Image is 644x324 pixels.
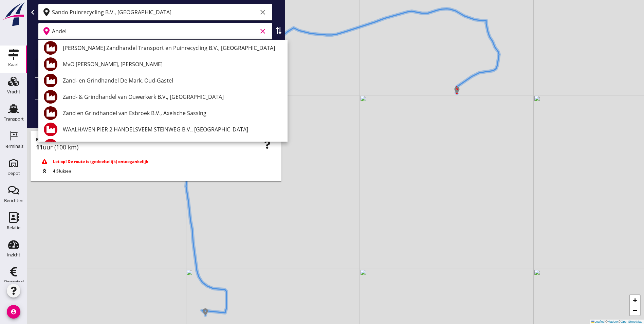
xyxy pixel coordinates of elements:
[590,320,644,324] div: © ©
[621,320,642,323] a: OpenStreetMap
[52,26,257,37] input: Bestemming
[259,27,267,35] i: clear
[454,87,460,93] img: Marker
[53,168,71,174] span: 4 Sluizen
[63,109,282,117] div: Zand en Grindhandel van Esbroek B.V., Axelsche Sassing
[8,62,19,67] div: Kaart
[36,143,276,152] div: uur (100 km)
[608,320,619,323] a: Mapbox
[591,320,604,323] a: Leaflet
[7,171,20,176] div: Depot
[4,198,23,203] div: Berichten
[633,296,637,304] span: +
[202,308,209,315] img: Marker
[36,137,58,142] strong: Route type
[4,280,24,284] div: Financieel
[63,125,282,133] div: WAALHAVEN PIER 2 HANDELSVEEM STEINWEG B.V., [GEOGRAPHIC_DATA]
[259,8,267,16] i: clear
[7,305,20,319] i: account_circle
[63,44,282,52] div: [PERSON_NAME] Zandhandel Transport en Puinrecycling B.V., [GEOGRAPHIC_DATA]
[63,60,282,68] div: MvO [PERSON_NAME], [PERSON_NAME]
[630,305,640,316] a: Zoom out
[633,306,637,314] span: −
[1,2,26,27] img: logo-small.a267ee39.svg
[7,253,20,257] div: Inzicht
[7,226,20,230] div: Relatie
[53,159,148,164] strong: Let op! De route is (gedeeltelijk) ontoegankelijk
[630,295,640,305] a: Zoom in
[63,93,282,101] div: Zand- & Grindhandel van Ouwerkerk B.V., [GEOGRAPHIC_DATA]
[63,76,282,85] div: Zand- en Grindhandel De Mark, Oud-Gastel
[52,7,257,18] input: Vertrekpunt
[605,320,605,323] span: |
[4,144,23,148] div: Terminals
[4,117,24,121] div: Transport
[36,143,43,151] strong: 11
[7,90,20,94] div: Vracht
